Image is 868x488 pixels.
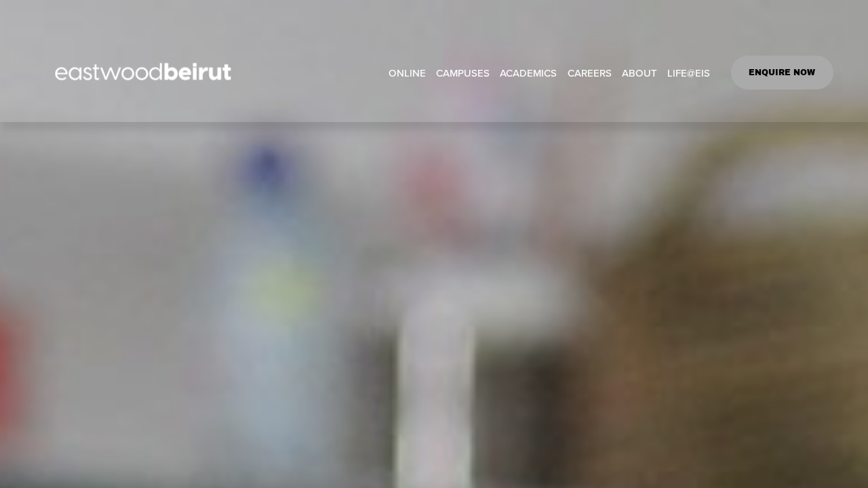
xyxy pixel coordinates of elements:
[35,38,256,107] img: EastwoodIS Global Site
[731,56,833,89] a: ENQUIRE NOW
[500,64,557,82] span: ACADEMICS
[436,62,490,83] a: folder dropdown
[568,62,612,83] a: CAREERS
[667,62,710,83] a: folder dropdown
[500,62,557,83] a: folder dropdown
[389,62,426,83] a: ONLINE
[667,64,710,82] span: LIFE@EIS
[622,62,657,83] a: folder dropdown
[622,64,657,82] span: ABOUT
[436,64,490,82] span: CAMPUSES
